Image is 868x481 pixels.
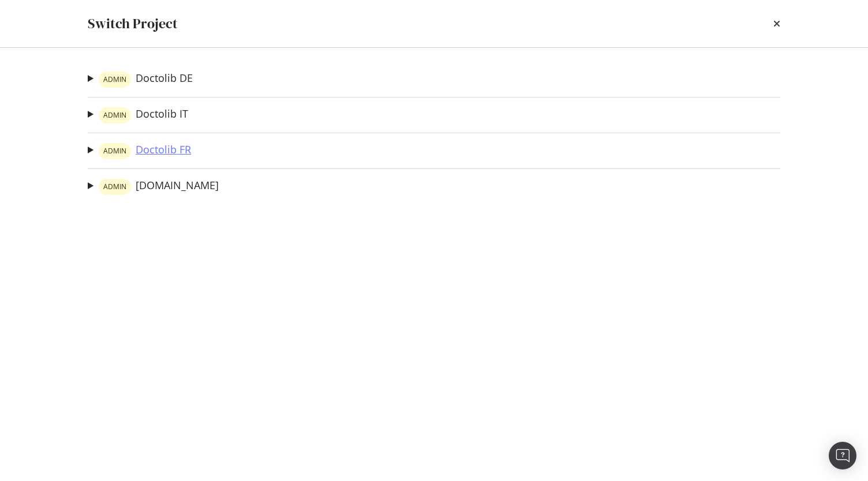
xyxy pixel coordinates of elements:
[88,107,188,123] summary: warning labelDoctolib IT
[829,442,856,469] div: Open Intercom Messenger
[88,178,219,195] summary: warning label[DOMAIN_NAME]
[99,143,191,159] a: warning labelDoctolib FR
[99,179,131,195] div: warning label
[99,72,131,88] div: warning label
[99,107,188,123] a: warning labelDoctolib IT
[99,107,131,123] div: warning label
[88,14,178,33] div: Switch Project
[103,112,126,119] span: ADMIN
[99,179,219,195] a: warning label[DOMAIN_NAME]
[99,72,193,88] a: warning labelDoctolib DE
[99,143,131,159] div: warning label
[103,148,126,155] span: ADMIN
[103,76,126,83] span: ADMIN
[103,183,126,190] span: ADMIN
[88,71,193,88] summary: warning labelDoctolib DE
[88,142,191,159] summary: warning labelDoctolib FR
[773,14,780,33] div: times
